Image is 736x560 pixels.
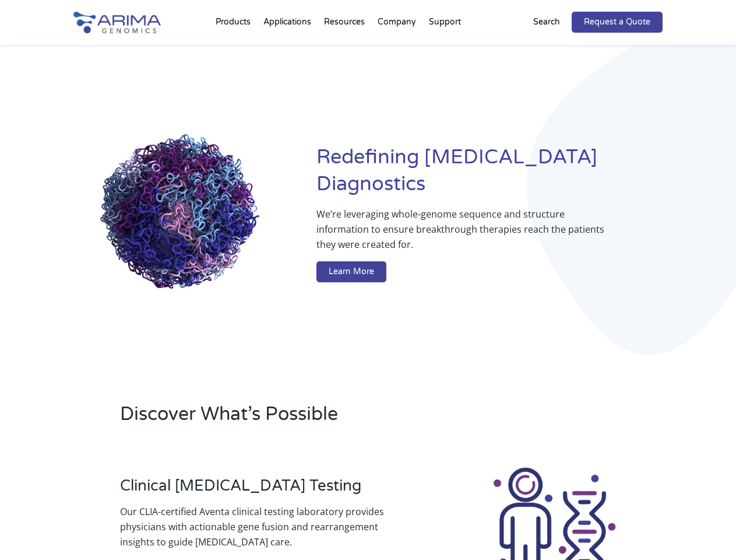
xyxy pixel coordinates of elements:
[120,477,414,504] h3: Clinical [MEDICAL_DATA] Testing
[678,504,736,560] iframe: Chat Widget
[120,401,507,436] h2: Discover What’s Possible
[316,144,663,206] h1: Redefining [MEDICAL_DATA] Diagnostics
[572,12,663,33] a: Request a Quote
[533,15,560,30] p: Search
[316,261,386,282] a: Learn More
[73,12,161,33] img: Arima-Genomics-logo
[316,206,616,261] p: We’re leveraging whole-genome sequence and structure information to ensure breakthrough therapies...
[120,504,414,549] p: Our CLIA-certified Aventa clinical testing laboratory provides physicians with actionable gene fu...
